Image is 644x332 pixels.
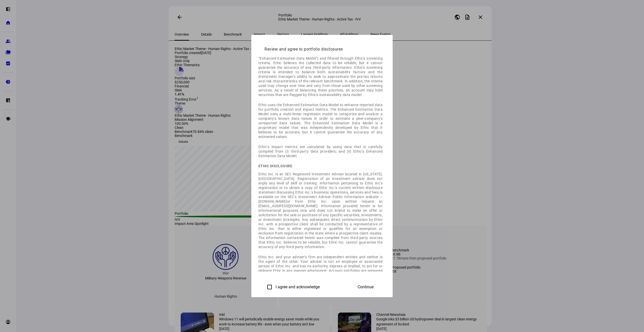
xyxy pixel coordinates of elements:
p: Ethic Inc. and your adviser’s firm are independent entities and neither is the agent of the other... [258,255,383,277]
label: I agree and acknowledge [275,285,320,289]
p: Ethic uses the Enhanced Estimation Data Model to enhance reported data for portfolio creation and... [258,103,383,139]
h2: Review and agree to portfolio disclosures [258,39,386,56]
p: Ethic Inc.’s (“Ethic’s”) screening and assessment services for portfolio creation are based on da... [258,42,383,97]
h3: Ethic disclosure [258,164,383,168]
p: Ethic’s impact metrics are calculated by using data that is carefully compiled from (i) third-par... [258,145,383,158]
a: [DOMAIN_NAME] [258,199,287,203]
p: Ethic Inc. is an SEC Registered Investment Adviser located in [US_STATE], [GEOGRAPHIC_DATA]. Regi... [258,172,383,249]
